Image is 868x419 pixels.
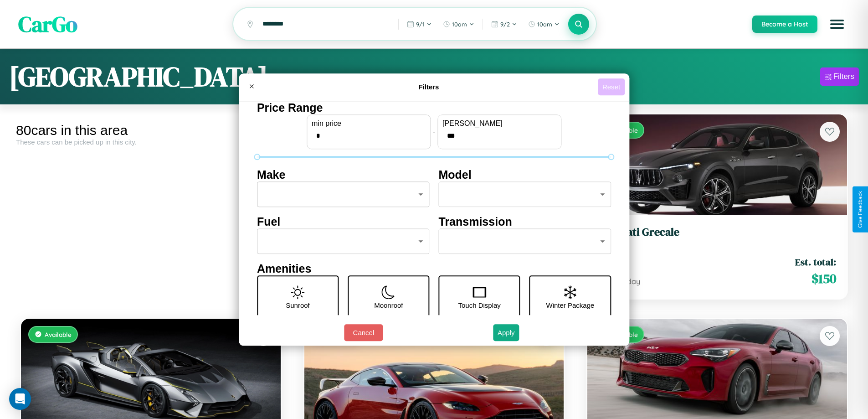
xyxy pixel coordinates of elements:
p: Sunroof [286,299,310,311]
p: - [433,125,435,138]
button: Open menu [824,11,850,37]
button: Filters [820,67,859,86]
h3: Maserati Grecale [598,226,836,239]
h4: Fuel [257,215,430,228]
div: Filters [833,72,854,81]
h4: Filters [260,83,598,91]
div: Open Intercom Messenger [9,388,31,410]
h4: Transmission [439,215,611,228]
button: Become a Host [752,16,817,33]
a: Maserati Grecale2016 [598,226,836,248]
button: Reset [598,78,625,95]
h4: Make [257,168,430,181]
p: Winter Package [546,299,595,311]
span: Est. total: [795,255,836,269]
span: $ 150 [812,269,836,288]
p: Moonroof [374,299,403,311]
h4: Amenities [257,262,611,275]
button: Apply [493,324,519,341]
span: 9 / 1 [416,21,425,28]
button: 10am [524,17,564,31]
div: These cars can be picked up in this city. [16,138,286,146]
button: 9/1 [402,17,437,31]
span: 10am [537,21,552,28]
h4: Model [439,168,611,181]
span: 10am [452,21,467,28]
label: [PERSON_NAME] [442,119,556,128]
span: Available [45,331,72,338]
p: Touch Display [458,299,500,311]
label: min price [312,119,426,128]
h4: Price Range [257,101,611,114]
h1: [GEOGRAPHIC_DATA] [9,58,268,95]
button: 10am [438,17,479,31]
div: Give Feedback [857,191,863,228]
div: 80 cars in this area [16,123,286,138]
span: CarGo [18,9,77,39]
button: 9/2 [487,17,522,31]
span: / day [621,277,640,286]
span: 9 / 2 [500,21,510,28]
button: Cancel [344,324,383,341]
